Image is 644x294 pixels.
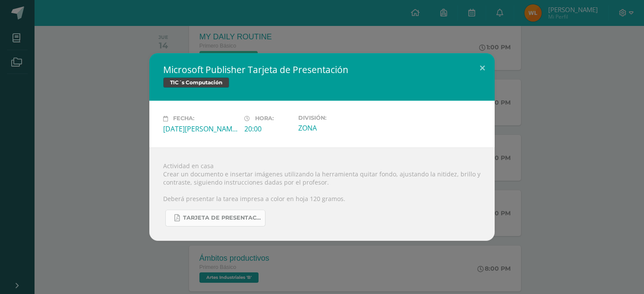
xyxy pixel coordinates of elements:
span: TIC´s Computación [163,77,229,88]
div: 20:00 [244,124,291,134]
a: TARJETA DE PRESENTACIÓN PRIMERO BÁSICO.pdf [165,210,265,227]
span: TARJETA DE PRESENTACIÓN PRIMERO BÁSICO.pdf [183,214,261,221]
button: Close (Esc) [470,53,495,83]
h2: Microsoft Publisher Tarjeta de Presentación [163,64,481,76]
div: Actividad en casa Crear un documento e insertar imágenes utilizando la herramienta quitar fondo, ... [149,147,495,241]
div: ZONA [298,123,373,133]
span: Fecha: [173,115,194,122]
label: División: [298,115,373,121]
div: [DATE][PERSON_NAME] [163,124,237,134]
span: Hora: [255,115,274,122]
